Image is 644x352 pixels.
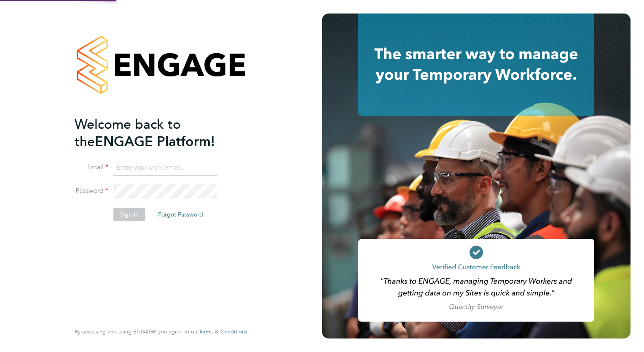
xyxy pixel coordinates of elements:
button: Sign In [113,208,145,221]
label: Password [75,187,108,195]
button: Forgot Password [151,208,210,221]
label: Email [75,163,108,172]
span: Welcome back to the [75,116,181,150]
span: By accessing and using ENGAGE you agree to our [75,328,247,335]
input: Enter your work email... [113,160,217,176]
a: Terms & Conditions [199,328,247,335]
h2: ENGAGE Platform! [75,116,239,150]
span: Terms & Conditions [199,328,247,335]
